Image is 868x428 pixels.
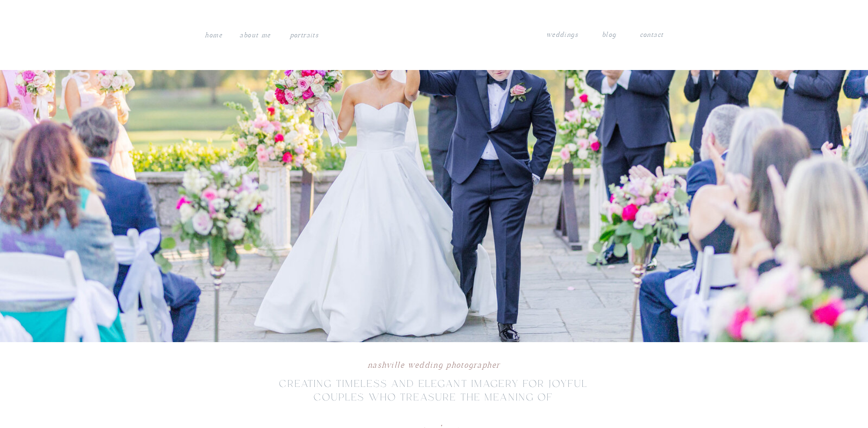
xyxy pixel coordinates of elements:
[257,358,610,377] h1: Nashville wedding photographer
[239,29,272,42] a: About me
[602,29,616,41] a: blog
[546,29,579,41] a: weddings
[204,29,223,42] a: Home
[639,29,664,38] a: contact
[257,378,611,418] p: creating timeless and elegant imagery for joyful couples who treasure the meaning of
[289,29,320,39] a: PORTRAITS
